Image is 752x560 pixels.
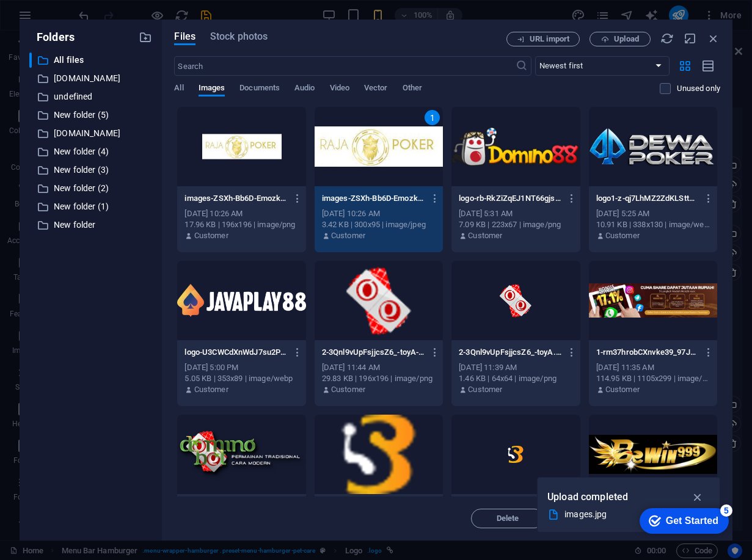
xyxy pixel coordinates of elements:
[174,56,515,76] input: Search
[29,126,152,141] div: [DOMAIN_NAME]
[322,362,436,373] div: [DATE] 11:44 AM
[29,144,152,159] div: New folder (4)
[54,200,130,214] p: New folder (1)
[36,13,89,24] div: Get Started
[29,107,152,123] div: New folder (5)
[29,71,152,86] div: [DOMAIN_NAME]
[29,181,152,196] div: New folder (2)
[471,509,544,528] button: Delete
[459,219,572,230] div: 7.09 KB | 223x67 | image/png
[506,32,580,46] button: URL import
[614,35,639,43] span: Upload
[564,507,683,522] div: images.jpg
[29,199,152,214] div: New folder (1)
[364,81,388,98] span: Vector
[660,32,674,45] i: Reload
[54,145,130,159] p: New folder (4)
[596,373,710,384] div: 114.95 KB | 1105x299 | image/webp
[459,347,561,358] p: 2-3Qnl9vUpFsjjcsZ6_-toyA.png
[605,230,640,241] p: Customer
[605,384,640,395] p: Customer
[54,181,130,195] p: New folder (2)
[184,193,287,204] p: images-ZSXh-Bb6D-EmozkWYDCvrw--lnW1KvH_bJxaUZ7IPwVFg.png
[29,89,152,104] div: undefined
[459,208,572,219] div: [DATE] 5:31 AM
[54,108,130,122] p: New folder (5)
[29,217,152,233] div: New folder
[596,362,710,373] div: [DATE] 11:35 AM
[10,6,99,32] div: Get Started 5 items remaining, 0% complete
[139,31,152,44] i: Create new folder
[174,81,183,98] span: All
[330,81,349,98] span: Video
[468,230,502,241] p: Customer
[29,53,32,68] div: ​
[54,71,130,85] p: [DOMAIN_NAME]
[199,81,225,98] span: Images
[239,81,280,98] span: Documents
[596,193,699,204] p: logo1-z-qj7LhMZ2ZdKLSttVpqGg.webp
[54,218,130,232] p: New folder
[425,110,440,125] div: 1
[707,32,720,45] i: Close
[322,219,436,230] div: 3.42 KB | 300x95 | image/jpeg
[322,373,436,384] div: 29.83 KB | 196x196 | image/png
[294,81,315,98] span: Audio
[530,35,569,43] span: URL import
[184,208,298,219] div: [DATE] 10:26 AM
[54,53,130,67] p: All files
[403,81,422,98] span: Other
[497,515,519,522] span: Delete
[459,193,561,204] p: logo-rb-RkZiZqEJ1NT66gjsmmg.png
[54,90,130,104] p: undefined
[547,489,628,505] p: Upload completed
[684,32,697,45] i: Minimize
[194,384,228,395] p: Customer
[322,193,425,204] p: images-ZSXh-Bb6D-EmozkWYDCvrw.jpg
[459,362,572,373] div: [DATE] 11:39 AM
[174,29,195,44] span: Files
[459,373,572,384] div: 1.46 KB | 64x64 | image/png
[210,29,268,44] span: Stock photos
[29,29,75,45] p: Folders
[29,162,152,178] div: New folder (3)
[54,126,130,140] p: [DOMAIN_NAME]
[468,384,502,395] p: Customer
[331,230,365,241] p: Customer
[596,347,699,358] p: 1-rm37hrobCXnvke39_97JSA.webp
[331,384,365,395] p: Customer
[54,163,130,177] p: New folder (3)
[322,208,436,219] div: [DATE] 10:26 AM
[184,373,298,384] div: 5.05 KB | 353x89 | image/webp
[194,230,228,241] p: Customer
[184,219,298,230] div: 17.96 KB | 196x196 | image/png
[596,219,710,230] div: 10.91 KB | 338x130 | image/webp
[596,208,710,219] div: [DATE] 5:25 AM
[677,83,720,94] p: Displays only files that are not in use on the website. Files added during this session can still...
[322,347,425,358] p: 2-3Qnl9vUpFsjjcsZ6_-toyA-orNZa2Thz0J7ddS94dazmg.png
[184,347,287,358] p: logo-U3CWCdXnWdJ7su2P7nptyg.webp
[184,362,298,373] div: [DATE] 5:00 PM
[90,2,103,15] div: 5
[590,32,651,46] button: Upload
